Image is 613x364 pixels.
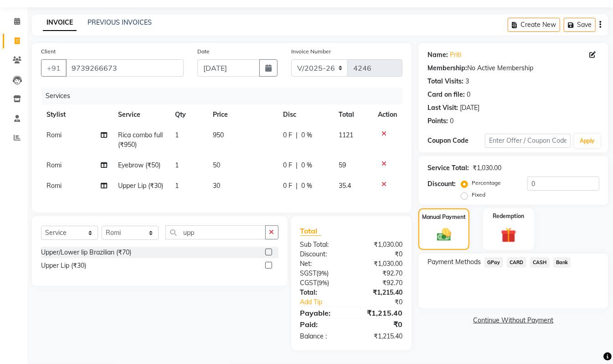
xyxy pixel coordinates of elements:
[473,163,501,173] div: ₹1,030.00
[351,269,409,278] div: ₹92.70
[294,240,351,250] div: Sub Total:
[278,104,333,125] th: Disc
[507,257,526,268] span: CARD
[301,130,312,140] span: 0 %
[294,288,351,297] div: Total:
[165,225,266,239] input: Search or Scan
[484,257,503,268] span: GPay
[319,270,327,277] span: 9%
[118,131,163,149] span: Rica combo full (₹950)
[460,103,479,113] div: [DATE]
[428,103,458,113] div: Last Visit:
[428,50,448,60] div: Name:
[319,279,328,286] span: 9%
[465,77,469,86] div: 3
[428,90,465,99] div: Card on file:
[294,319,351,330] div: Paid:
[422,213,466,221] label: Manual Payment
[485,134,571,148] input: Enter Offer / Coupon Code
[428,116,448,126] div: Points:
[46,131,62,139] span: Romi
[41,261,86,270] div: Upper Lip (₹30)
[294,269,351,278] div: ( )
[43,15,77,31] a: INVOICE
[428,179,456,189] div: Discount:
[450,116,453,126] div: 0
[428,77,464,86] div: Total Visits:
[496,226,521,244] img: _gift.svg
[296,181,298,191] span: |
[351,319,409,330] div: ₹0
[197,47,210,56] label: Date
[433,227,456,243] img: _cash.svg
[339,161,346,169] span: 59
[66,59,184,77] input: Search by Name/Mobile/Email/Code
[300,279,317,287] span: CGST
[283,161,292,170] span: 0 F
[175,131,179,139] span: 1
[296,130,298,140] span: |
[301,181,312,191] span: 0 %
[420,316,607,325] a: Continue Without Payment
[467,90,470,99] div: 0
[175,161,179,169] span: 1
[283,181,292,191] span: 0 F
[283,130,292,140] span: 0 F
[472,179,501,187] label: Percentage
[428,63,599,73] div: No Active Membership
[472,191,485,199] label: Fixed
[361,297,409,307] div: ₹0
[351,307,409,318] div: ₹1,215.40
[294,250,351,259] div: Discount:
[508,18,560,32] button: Create New
[351,288,409,297] div: ₹1,215.40
[301,161,312,170] span: 0 %
[372,104,402,125] th: Action
[300,269,317,277] span: SGST
[351,240,409,250] div: ₹1,030.00
[428,136,485,146] div: Coupon Code
[88,18,152,26] a: PREVIOUS INVOICES
[339,182,351,190] span: 35.4
[333,104,372,125] th: Total
[553,257,571,268] span: Bank
[113,104,170,125] th: Service
[118,182,163,190] span: Upper Lip (₹30)
[294,307,351,318] div: Payable:
[351,259,409,269] div: ₹1,030.00
[175,182,179,190] span: 1
[450,50,461,60] a: Priti
[428,163,469,173] div: Service Total:
[574,134,600,148] button: Apply
[493,212,524,220] label: Redemption
[294,278,351,288] div: ( )
[351,332,409,341] div: ₹1,215.40
[300,226,321,236] span: Total
[213,161,220,169] span: 50
[41,47,56,56] label: Client
[339,131,353,139] span: 1121
[296,161,298,170] span: |
[291,47,331,56] label: Invoice Number
[41,59,67,77] button: +91
[351,278,409,288] div: ₹92.70
[294,297,361,307] a: Add Tip
[428,257,481,267] span: Payment Methods
[46,182,62,190] span: Romi
[530,257,550,268] span: CASH
[41,104,113,125] th: Stylist
[41,248,131,257] div: Upper/Lower lip Brazilian (₹70)
[294,259,351,269] div: Net:
[564,18,596,32] button: Save
[213,131,224,139] span: 950
[294,332,351,341] div: Balance :
[213,182,220,190] span: 30
[42,88,409,104] div: Services
[428,63,467,73] div: Membership:
[170,104,207,125] th: Qty
[118,161,160,169] span: Eyebrow (₹50)
[351,250,409,259] div: ₹0
[46,161,62,169] span: Romi
[207,104,278,125] th: Price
